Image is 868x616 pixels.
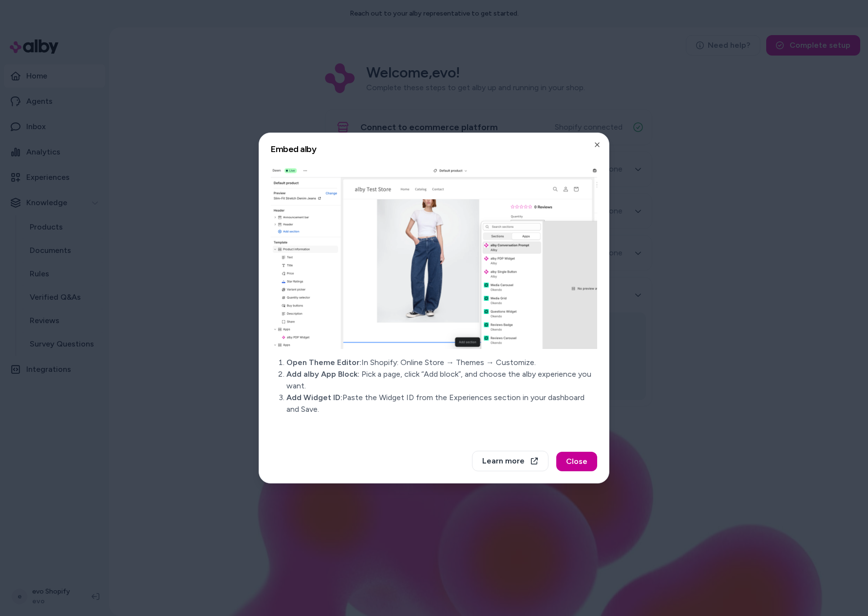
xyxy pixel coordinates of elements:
[286,368,597,392] li: Pick a page, click “Add block”, and choose the alby experience you want.
[556,452,597,471] button: Close
[472,451,548,471] button: Learn more
[286,369,359,379] span: Add alby App Block:
[271,165,597,349] img: Shopify Onboarding
[271,145,597,154] h2: Embed alby
[286,358,361,367] span: Open Theme Editor:
[286,392,597,415] li: Paste the Widget ID from the Experiences section in your dashboard and Save.
[286,357,597,368] li: In Shopify: Online Store → Themes → Customize.
[286,393,342,402] span: Add Widget ID:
